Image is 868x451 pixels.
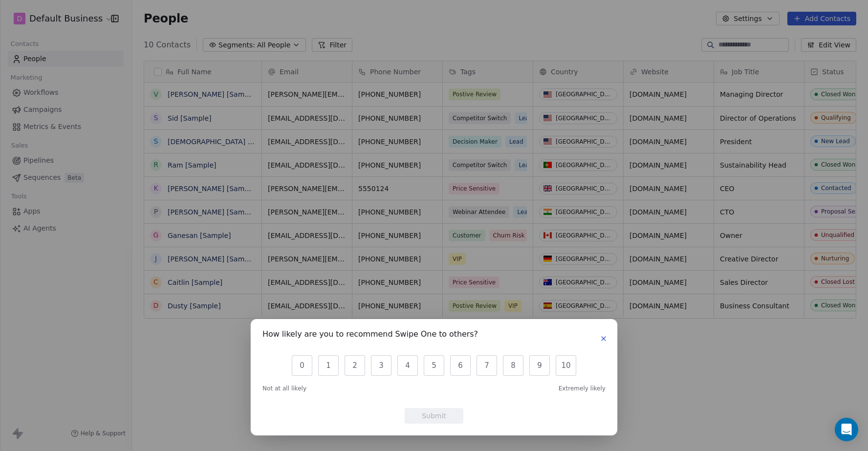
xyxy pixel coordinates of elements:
button: 2 [345,355,365,376]
button: 3 [371,355,391,376]
button: 6 [450,355,471,376]
button: 5 [424,355,444,376]
button: 1 [318,355,339,376]
button: Submit [405,408,463,424]
button: 7 [477,355,497,376]
button: 9 [529,355,550,376]
span: Not at all likely [262,385,306,392]
button: 4 [397,355,418,376]
h1: How likely are you to recommend Swipe One to others? [262,331,478,341]
span: Extremely likely [559,385,606,392]
button: 0 [292,355,312,376]
button: 10 [556,355,576,376]
button: 8 [503,355,523,376]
